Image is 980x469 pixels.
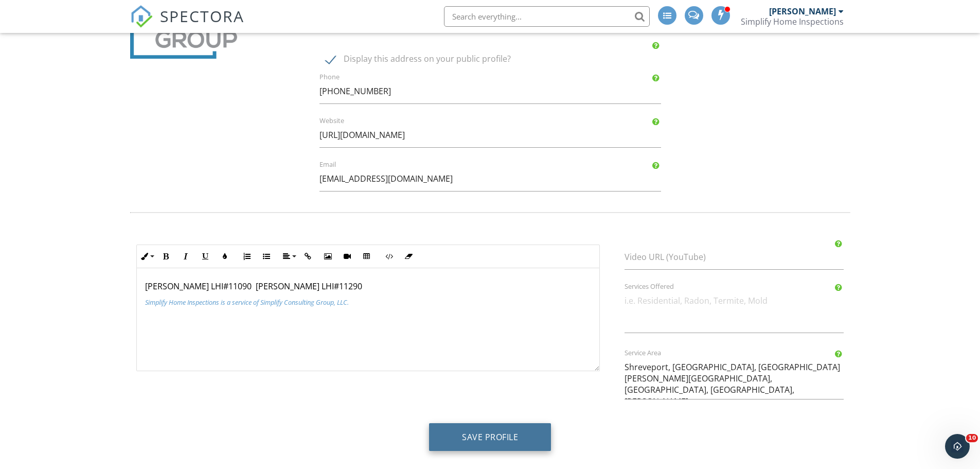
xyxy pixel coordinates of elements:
[195,247,215,266] button: Underline (Ctrl+U)
[625,355,844,399] textarea: Shreveport, [GEOGRAPHIC_DATA], [GEOGRAPHIC_DATA][PERSON_NAME][GEOGRAPHIC_DATA], [GEOGRAPHIC_DATA]...
[769,6,836,16] div: [PERSON_NAME]
[137,247,156,266] button: Inline Style
[130,5,153,28] img: The Best Home Inspection Software - Spectora
[966,434,978,442] span: 10
[156,247,176,266] button: Bold (Ctrl+B)
[160,5,244,27] span: SPECTORA
[444,6,650,27] input: Search everything...
[215,247,235,266] button: Colors
[945,434,970,459] iframe: Intercom live chat
[176,247,195,266] button: Italic (Ctrl+I)
[130,14,244,36] a: SPECTORA
[741,16,844,27] div: Simplify Home Inspections
[625,348,857,357] label: Service Area
[318,247,337,266] button: Insert Image (Ctrl+P)
[379,247,399,266] button: Code View
[399,247,418,266] button: Clear Formatting
[357,247,377,266] button: Insert Table
[319,123,661,148] input: https://www.spectora.com
[429,423,551,451] button: Save Profile
[326,54,667,67] label: Display this address on your public profile?
[337,247,357,266] button: Insert Video
[625,282,857,291] label: Services Offered
[279,247,298,266] button: Align
[145,298,349,307] span: Simplify Home Inspections is a service of Simplify Consulting Group, LLC.
[298,247,318,266] button: Insert Link (Ctrl+K)
[145,281,591,292] p: [PERSON_NAME] LHI#11090 [PERSON_NAME] LHI#11290
[625,251,857,263] label: Video URL (YouTube)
